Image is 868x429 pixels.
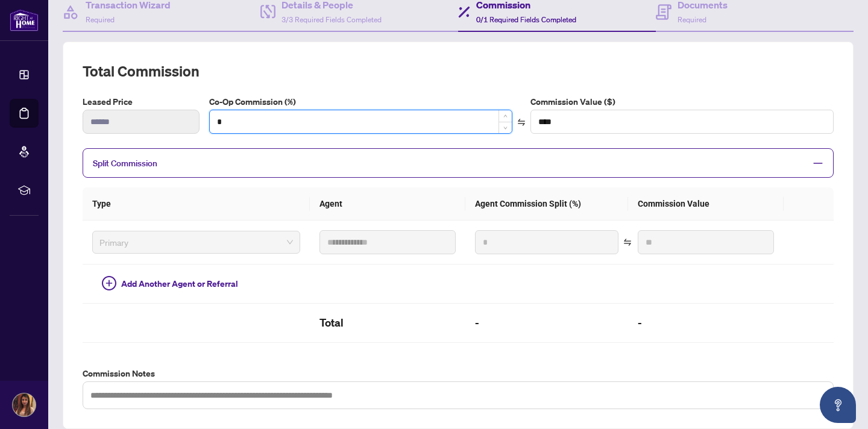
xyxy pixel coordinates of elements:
[10,9,39,31] img: logo
[83,367,834,380] label: Commission Notes
[92,274,248,293] button: Add Another Agent or Referral
[83,187,310,221] th: Type
[83,148,834,178] div: Split Commission
[678,15,706,24] span: Required
[93,158,157,169] span: Split Commission
[121,277,238,290] span: Add Another Agent or Referral
[628,187,784,221] th: Commission Value
[319,313,456,333] h2: Total
[13,393,36,416] img: Profile Icon
[503,126,508,130] span: down
[623,238,632,246] span: swap
[503,114,508,118] span: up
[102,276,116,290] span: plus-circle
[498,110,512,122] span: Increase Value
[498,122,512,133] span: Decrease Value
[209,95,512,108] label: Co-Op Commission (%)
[83,95,200,108] label: Leased Price
[310,187,465,221] th: Agent
[281,15,382,24] span: 3/3 Required Fields Completed
[86,15,115,24] span: Required
[99,233,293,251] span: Primary
[83,61,834,81] h2: Total Commission
[638,313,774,333] h2: -
[475,313,619,333] h2: -
[530,95,834,108] label: Commission Value ($)
[813,158,823,169] span: minus
[820,387,856,423] button: Open asap
[465,187,629,221] th: Agent Commission Split (%)
[476,15,576,24] span: 0/1 Required Fields Completed
[517,118,526,127] span: swap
